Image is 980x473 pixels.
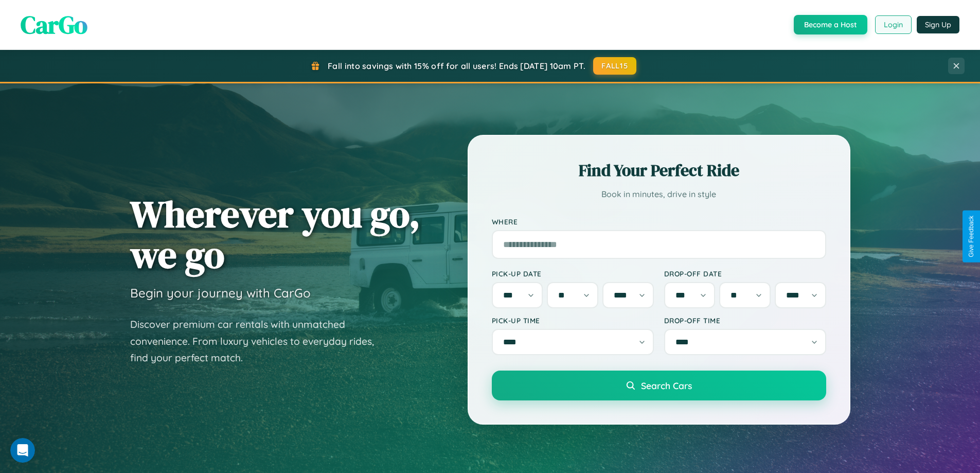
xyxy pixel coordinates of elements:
button: FALL15 [593,57,636,75]
p: Book in minutes, drive in style [492,187,826,202]
button: Sign Up [917,16,959,33]
h1: Wherever you go, we go [130,194,420,275]
label: Pick-up Date [492,269,654,278]
h2: Find Your Perfect Ride [492,159,826,182]
label: Drop-off Date [664,269,826,278]
label: Where [492,217,826,226]
span: CarGo [21,8,87,42]
iframe: Intercom live chat [10,438,35,463]
p: Discover premium car rentals with unmatched convenience. From luxury vehicles to everyday rides, ... [130,316,387,366]
span: Search Cars [641,380,692,391]
button: Search Cars [492,371,826,400]
button: Become a Host [794,15,867,34]
label: Drop-off Time [664,316,826,325]
button: Login [875,15,912,34]
span: Fall into savings with 15% off for all users! Ends [DATE] 10am PT. [328,61,585,71]
div: Give Feedback [968,216,975,257]
label: Pick-up Time [492,316,654,325]
h3: Begin your journey with CarGo [130,285,311,301]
